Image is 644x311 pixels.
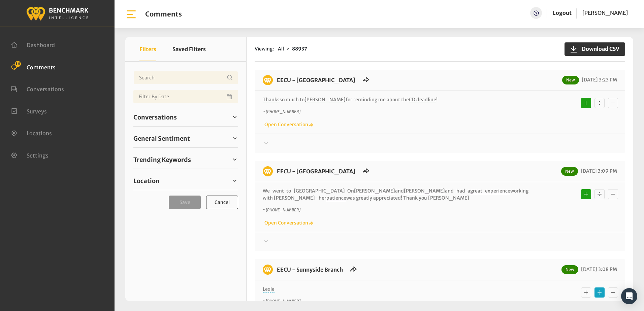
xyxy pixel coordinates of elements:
[133,133,238,143] a: General Sentiment
[582,9,628,16] span: [PERSON_NAME]
[133,90,238,103] input: Date range input field
[26,5,89,22] img: benchmark
[125,8,137,20] img: bar
[579,266,617,272] span: [DATE] 3:08 PM
[133,176,160,185] span: Location
[27,130,52,137] span: Locations
[277,77,355,83] a: EECU - [GEOGRAPHIC_DATA]
[561,167,578,176] span: New
[621,288,637,304] div: Open Intercom Messenger
[263,96,528,103] p: so much to for reminding me about the !
[404,188,445,194] span: [PERSON_NAME]
[263,75,273,85] img: benchmark
[225,90,234,103] button: Open Calendar
[553,7,572,19] a: Logout
[263,286,275,292] span: Lexie
[561,265,578,274] span: New
[579,187,620,201] div: Basic example
[133,71,238,84] input: Username
[27,108,47,114] span: Surveys
[139,37,156,61] button: Filters
[263,109,300,114] i: ~ [PHONE_NUMBER]
[579,168,617,174] span: [DATE] 3:09 PM
[263,220,313,226] a: Open Conversation
[133,113,177,122] span: Conversations
[255,45,274,53] span: Viewing:
[11,129,52,136] a: Locations
[562,76,579,84] span: New
[326,195,346,201] span: patience
[553,9,572,16] a: Logout
[11,85,64,92] a: Conversations
[133,155,191,164] span: Trending Keywords
[263,122,313,128] a: Open Conversation
[263,207,300,212] i: ~ [PHONE_NUMBER]
[278,46,284,52] span: All
[145,10,182,18] h1: Comments
[11,151,49,158] a: Settings
[273,166,359,176] h6: EECU - Milburn
[263,166,273,176] img: benchmark
[11,41,55,48] a: Dashboard
[292,46,307,52] strong: 88937
[565,42,625,56] button: Download CSV
[277,266,343,273] a: EECU - Sunnyside Branch
[263,97,280,103] span: Thanks
[470,188,510,194] span: great experience
[133,176,238,186] a: Location
[206,196,238,209] button: Cancel
[579,286,620,299] div: Basic example
[263,187,528,202] p: We went to [GEOGRAPHIC_DATA] On and and had a working with [PERSON_NAME]- her was greatly appreci...
[273,265,347,275] h6: EECU - Sunnyside Branch
[27,152,49,159] span: Settings
[580,77,617,83] span: [DATE] 3:23 PM
[578,45,619,53] span: Download CSV
[15,61,21,67] span: 16
[273,75,359,85] h6: EECU - Clovis North Branch
[409,97,436,103] span: CD deadline
[133,154,238,165] a: Trending Keywords
[133,134,190,143] span: General Sentiment
[579,96,620,110] div: Basic example
[263,265,273,275] img: benchmark
[263,299,300,304] i: ~ [PHONE_NUMBER]
[11,107,47,114] a: Surveys
[11,63,56,70] a: Comments 16
[27,64,56,70] span: Comments
[304,97,346,103] span: [PERSON_NAME]
[172,37,206,61] button: Saved Filters
[133,112,238,122] a: Conversations
[582,7,628,19] a: [PERSON_NAME]
[277,168,355,175] a: EECU - [GEOGRAPHIC_DATA]
[27,42,55,48] span: Dashboard
[27,86,64,93] span: Conversations
[354,188,395,194] span: [PERSON_NAME]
